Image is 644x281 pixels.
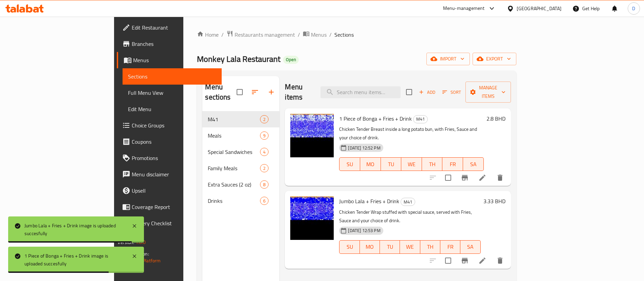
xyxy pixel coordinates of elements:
[478,55,511,63] span: export
[432,55,464,63] span: import
[208,115,260,123] span: M41
[418,88,436,96] span: Add
[202,127,279,144] div: Meals9
[363,242,377,252] span: MO
[117,117,222,134] a: Choice Groups
[233,85,247,99] span: Select all sections
[132,187,216,195] span: Upsell
[442,88,461,96] span: Sort
[132,138,216,146] span: Coupons
[24,252,125,267] div: 1 Piece of Bonga + Fries + Drink image is uploaded succesfully
[285,82,312,102] h2: Menu items
[132,23,216,32] span: Edit Restaurant
[473,53,516,65] button: export
[492,170,508,186] button: delete
[132,203,216,211] span: Coverage Report
[416,87,438,98] span: Add item
[132,40,216,48] span: Branches
[440,240,460,254] button: FR
[492,252,508,269] button: delete
[117,150,222,166] a: Promotions
[320,86,401,98] input: search
[383,242,397,252] span: TU
[208,148,260,156] span: Special Sandwiches
[441,253,455,268] span: Select to update
[117,52,222,68] a: Menus
[128,72,216,81] span: Sections
[197,51,280,67] span: Monkey Lala Restaurant
[128,89,216,97] span: Full Menu View
[208,164,260,172] span: Family Meals
[402,85,416,99] span: Select section
[334,31,354,39] span: Sections
[123,85,222,101] a: Full Menu View
[117,134,222,150] a: Coupons
[132,219,216,227] span: Grocery Checklist
[483,196,505,206] h6: 3.33 BHD
[339,208,480,225] p: Chicken Tender Wrap stuffed with special sauce, served with Fries, Sauce and your choice of drink.
[384,159,399,169] span: TU
[339,125,483,142] p: Chicken Tender Breast inside a long potato bun, with Fries, Sauce and your choice of drink.
[632,5,635,12] span: D
[208,131,260,140] span: Meals
[460,240,480,254] button: SA
[247,84,263,100] span: Sort sections
[208,180,260,189] span: Extra Sauces (2 oz)
[363,159,378,169] span: MO
[466,159,481,169] span: SA
[420,240,440,254] button: TH
[260,115,269,123] div: items
[117,36,222,52] a: Branches
[202,176,279,193] div: Extra Sauces (2 oz)8
[465,82,511,103] button: Manage items
[117,166,222,182] a: Menu disclaimer
[425,159,440,169] span: TH
[478,257,486,265] a: Edit menu item
[311,31,327,39] span: Menus
[123,101,222,117] a: Edit Menu
[442,157,463,171] button: FR
[235,31,295,39] span: Restaurants management
[400,240,420,254] button: WE
[381,157,402,171] button: TU
[208,197,260,205] div: Drinks
[413,115,427,123] span: M41
[260,116,268,123] span: 2
[298,31,300,39] li: /
[345,145,383,151] span: [DATE] 12:52 PM
[401,157,422,171] button: WE
[283,56,299,64] div: Open
[133,56,216,64] span: Menus
[202,111,279,127] div: M412
[202,144,279,160] div: Special Sandwiches4
[123,68,222,85] a: Sections
[221,31,224,39] li: /
[426,53,470,65] button: import
[117,182,222,199] a: Upsell
[445,159,460,169] span: FR
[486,114,505,123] h6: 2.8 BHD
[517,5,562,12] div: [GEOGRAPHIC_DATA]
[339,113,412,124] span: 1 Piece of Bonga + Fries + Drink
[283,57,299,63] span: Open
[202,160,279,176] div: Family Meals2
[345,227,383,234] span: [DATE] 12:53 PM
[443,242,458,252] span: FR
[404,159,419,169] span: WE
[401,198,415,206] span: M41
[117,199,222,215] a: Coverage Report
[380,240,400,254] button: TU
[438,87,465,98] span: Sort items
[128,105,216,113] span: Edit Menu
[463,157,484,171] button: SA
[342,242,357,252] span: SU
[339,196,399,206] span: Jumbo Lala + Fries + Drink
[226,30,295,39] a: Restaurants management
[360,157,381,171] button: MO
[457,252,473,269] button: Branch-specific-item
[132,170,216,178] span: Menu disclaimer
[260,131,269,140] div: items
[132,121,216,129] span: Choice Groups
